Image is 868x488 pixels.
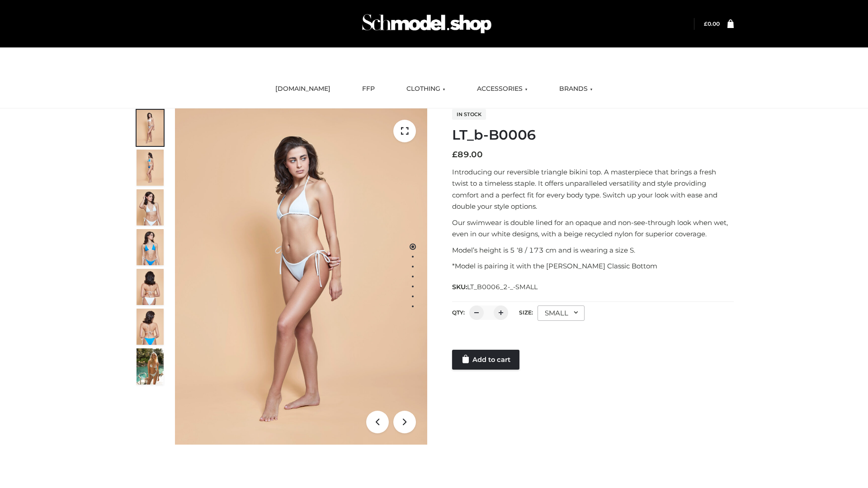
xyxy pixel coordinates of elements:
[137,269,164,305] img: ArielClassicBikiniTop_CloudNine_AzureSky_OW114ECO_7-scaled.jpg
[452,309,465,316] label: QTY:
[175,108,427,445] img: ArielClassicBikiniTop_CloudNine_AzureSky_OW114ECO_1
[137,348,164,385] img: Arieltop_CloudNine_AzureSky2.jpg
[452,150,458,160] span: £
[452,282,538,292] span: SKU:
[452,260,734,272] p: *Model is pairing it with the [PERSON_NAME] Classic Bottom
[137,309,164,345] img: ArielClassicBikiniTop_CloudNine_AzureSky_OW114ECO_8-scaled.jpg
[355,79,382,99] a: FFP
[137,110,164,146] img: ArielClassicBikiniTop_CloudNine_AzureSky_OW114ECO_1-scaled.jpg
[137,189,164,225] img: ArielClassicBikiniTop_CloudNine_AzureSky_OW114ECO_3-scaled.jpg
[359,6,495,42] img: Schmodel Admin 964
[452,244,734,256] p: Model’s height is 5 ‘8 / 173 cm and is wearing a size S.
[137,229,164,265] img: ArielClassicBikiniTop_CloudNine_AzureSky_OW114ECO_4-scaled.jpg
[452,109,486,120] span: In stock
[137,150,164,186] img: ArielClassicBikiniTop_CloudNine_AzureSky_OW114ECO_2-scaled.jpg
[552,79,599,99] a: BRANDS
[452,166,734,212] p: Introducing our reversible triangle bikini top. A masterpiece that brings a fresh twist to a time...
[704,20,720,27] a: £0.00
[704,20,720,27] bdi: 0.00
[452,217,734,240] p: Our swimwear is double lined for an opaque and non-see-through look when wet, even in our white d...
[400,79,452,99] a: CLOTHING
[452,150,483,160] bdi: 89.00
[269,79,337,99] a: [DOMAIN_NAME]
[704,20,708,27] span: £
[467,283,538,291] span: LT_B0006_2-_-SMALL
[538,305,585,321] div: SMALL
[452,350,519,370] a: Add to cart
[470,79,534,99] a: ACCESSORIES
[452,127,734,143] h1: LT_b-B0006
[519,309,533,316] label: Size:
